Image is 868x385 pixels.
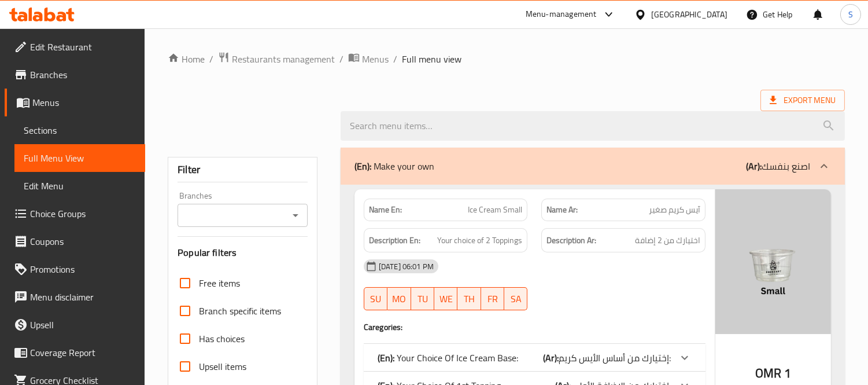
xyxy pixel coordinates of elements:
[199,304,281,318] span: Branch specific items
[546,204,578,216] strong: Name Ar:
[5,61,145,89] a: Branches
[369,204,402,216] strong: Name En:
[374,261,438,272] span: [DATE] 06:01 PM
[348,52,389,67] a: Menus
[30,290,136,304] span: Menu disclaimer
[364,287,387,310] button: SU
[24,179,136,193] span: Edit Menu
[651,8,727,21] div: [GEOGRAPHIC_DATA]
[199,276,240,290] span: Free items
[354,159,434,173] p: Make your own
[392,291,406,307] span: MO
[30,68,136,82] span: Branches
[354,157,371,175] b: (En):
[30,346,136,360] span: Coverage Report
[457,287,481,310] button: TH
[30,40,136,54] span: Edit Restaurant
[5,89,145,116] a: Menus
[5,283,145,311] a: Menu disclaimer
[14,172,145,200] a: Edit Menu
[434,287,457,310] button: WE
[509,291,523,307] span: SA
[341,111,845,141] input: search
[218,52,335,67] a: Restaurants management
[462,291,476,307] span: TH
[30,318,136,332] span: Upsell
[369,233,420,248] strong: Description En:
[5,200,145,228] a: Choice Groups
[784,362,791,384] span: 1
[378,349,394,366] b: (En):
[168,52,205,66] a: Home
[378,351,518,365] p: Your Choice Of Ice Cream Base:
[715,189,831,334] img: small638886962451361809.jpg
[746,159,810,173] p: اصنع بنفسك
[364,321,706,333] h4: Caregories:
[232,52,335,66] span: Restaurants management
[649,204,700,216] span: آيس كريم صغير
[526,8,597,21] div: Menu-management
[411,287,434,310] button: TU
[746,157,762,175] b: (Ar):
[770,93,836,108] span: Export Menu
[199,332,245,346] span: Has choices
[504,287,527,310] button: SA
[402,52,461,66] span: Full menu view
[369,291,383,307] span: SU
[387,287,411,310] button: MO
[5,255,145,283] a: Promotions
[546,233,596,248] strong: Description Ar:
[30,207,136,221] span: Choice Groups
[5,228,145,255] a: Coupons
[439,291,453,307] span: WE
[24,123,136,137] span: Sections
[168,52,845,67] nav: breadcrumb
[5,311,145,339] a: Upsell
[760,90,845,111] span: Export Menu
[543,349,559,366] b: (Ar):
[5,33,145,61] a: Edit Restaurant
[24,151,136,165] span: Full Menu View
[30,262,136,276] span: Promotions
[32,96,136,109] span: Menus
[416,291,430,307] span: TU
[486,291,500,307] span: FR
[199,360,246,373] span: Upsell items
[364,344,706,372] div: (En): Your Choice Of Ice Cream Base:(Ar):إختيارك من أساس الأيس كريم:
[14,144,145,172] a: Full Menu View
[339,52,343,66] li: /
[30,234,136,248] span: Coupons
[362,52,389,66] span: Menus
[635,233,700,248] span: اختيارك من 2 إضافة
[393,52,397,66] li: /
[287,207,304,223] button: Open
[178,246,308,259] h3: Popular filters
[559,349,671,366] span: إختيارك من أساس الأيس كريم:
[178,157,308,182] div: Filter
[755,362,781,384] span: OMR
[437,233,522,248] span: Your choice of 2 Toppings
[848,8,853,21] span: S
[5,339,145,366] a: Coverage Report
[481,287,504,310] button: FR
[14,116,145,144] a: Sections
[468,204,522,216] span: Ice Cream Small
[209,52,213,66] li: /
[341,148,845,185] div: (En): Make your own(Ar):اصنع بنفسك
